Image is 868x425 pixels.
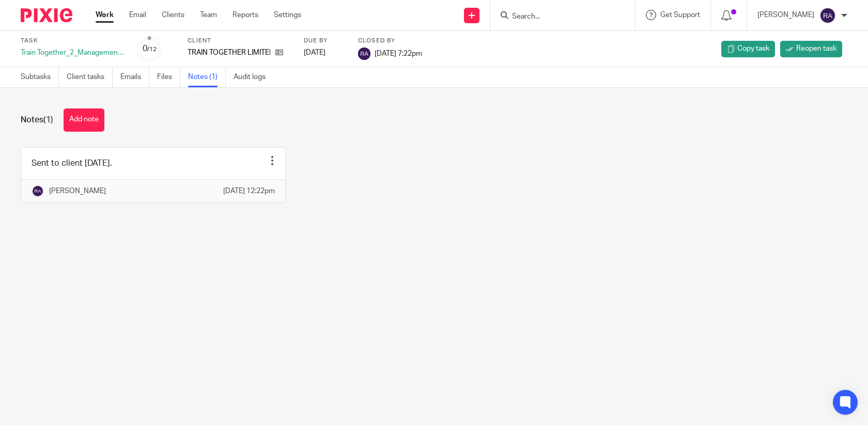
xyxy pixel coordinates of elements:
span: [DATE] 7:22pm [375,50,422,57]
img: svg%3E [32,185,44,197]
p: TRAIN TOGETHER LIMITED [188,48,270,58]
label: Task [21,37,124,45]
img: Pixie [21,8,72,22]
a: Clients [162,10,184,20]
a: Client tasks [67,67,113,87]
a: Settings [274,10,301,20]
a: Notes (1) [188,67,226,87]
input: Search [511,12,604,22]
small: /12 [147,46,157,52]
div: 0 [143,43,157,55]
p: [PERSON_NAME] [49,186,106,196]
div: Train Together_2_Management Accounts - Monthly - FWD [21,48,124,58]
img: svg%3E [819,7,836,24]
p: [PERSON_NAME] [757,10,814,20]
a: Work [96,10,114,20]
label: Due by [304,37,345,45]
a: Email [129,10,146,20]
a: Subtasks [21,67,59,87]
button: Add note [64,108,104,132]
img: svg%3E [358,48,370,60]
a: Team [200,10,217,20]
a: Reports [233,10,258,20]
a: Audit logs [234,67,273,87]
a: Reopen task [780,41,842,57]
a: Copy task [721,41,775,57]
span: Reopen task [796,43,836,54]
p: [DATE] 12:22pm [223,186,275,196]
label: Closed by [358,37,422,45]
span: Copy task [737,43,769,54]
label: Client [188,37,291,45]
span: (1) [43,116,53,124]
a: Files [157,67,180,87]
h1: Notes [21,115,53,125]
a: Emails [120,67,149,87]
div: [DATE] [304,48,345,58]
span: Get Support [660,11,700,19]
